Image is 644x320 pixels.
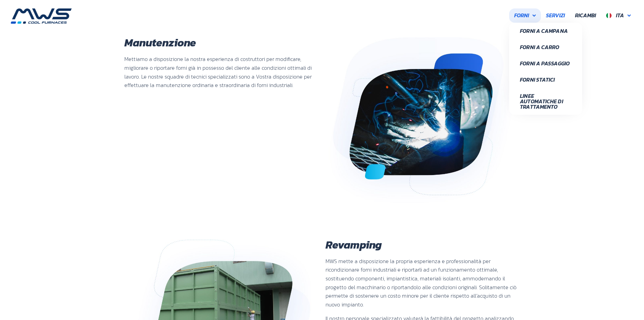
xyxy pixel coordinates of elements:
span: Ita [616,11,624,19]
a: Linee Automatiche di Trattamento [509,88,582,115]
span: Forni Statici [520,77,571,82]
a: Ricambi [570,8,601,23]
a: Forni a Campana [509,23,582,39]
a: Ita [601,8,636,23]
span: Linee Automatiche di Trattamento [520,93,571,109]
a: Forni [509,8,541,23]
span: Forni a Passaggio [520,61,571,66]
p: MWS mette a disposizione la propria esperienza e professionalità per ricondizionare forni industr... [326,257,517,309]
span: Forni a Campana [520,28,571,34]
a: Forni a Passaggio [509,55,582,71]
a: Servizi [541,8,570,23]
span: Ricambi [575,11,596,20]
span: Forni a Carro [520,44,571,50]
p: Mettiamo a disposizione la nostra esperienza di costruttori per modificare, migliorare o riportar... [124,55,322,89]
span: Servizi [546,11,565,20]
a: Forni a Carro [509,39,582,55]
h2: Manutenzione [124,37,322,48]
span: Forni [514,11,529,20]
img: MWS s.r.l. [11,8,72,24]
h2: Revamping [326,239,517,250]
a: Forni Statici [509,71,582,88]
